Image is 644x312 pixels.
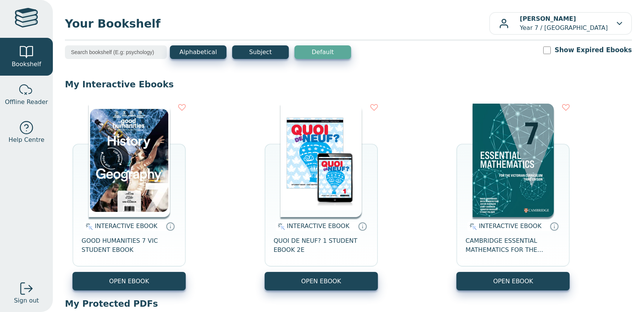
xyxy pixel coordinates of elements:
span: Offline Reader [5,98,48,107]
img: 56f252b5-7391-e911-a97e-0272d098c78b.jpg [280,104,362,217]
img: interactive.svg [83,222,93,231]
span: GOOD HUMANITIES 7 VIC STUDENT EBOOK [82,236,177,255]
button: Subject [232,45,289,59]
button: Default [294,45,351,59]
button: OPEN EBOOK [265,272,378,290]
span: INTERACTIVE EBOOK [287,222,350,230]
button: OPEN EBOOK [72,272,186,290]
span: CAMBRIDGE ESSENTIAL MATHEMATICS FOR THE VICTORIAN CURRICULUM YEAR 7 EBOOK 3E [465,236,561,255]
span: Help Centre [8,135,44,144]
span: Sign out [14,296,39,305]
img: interactive.svg [467,222,477,231]
a: Interactive eBooks are accessed online via the publisher’s portal. They contain interactive resou... [166,222,175,231]
button: [PERSON_NAME]Year 7 / [GEOGRAPHIC_DATA] [489,12,632,35]
p: My Interactive Ebooks [65,79,632,90]
button: Alphabetical [170,45,226,59]
img: interactive.svg [276,222,285,231]
img: a4cdec38-c0cf-47c5-bca4-515c5eb7b3e9.png [473,104,554,217]
span: INTERACTIVE EBOOK [95,222,157,230]
p: My Protected PDFs [65,298,632,309]
input: Search bookshelf (E.g: psychology) [65,45,167,59]
p: Year 7 / [GEOGRAPHIC_DATA] [520,14,608,33]
label: Show Expired Ebooks [555,45,632,55]
a: Interactive eBooks are accessed online via the publisher’s portal. They contain interactive resou... [358,222,367,231]
img: c71c2be2-8d91-e911-a97e-0272d098c78b.png [89,104,170,217]
span: QUOI DE NEUF? 1 STUDENT EBOOK 2E [274,236,369,255]
b: [PERSON_NAME] [520,15,576,22]
span: INTERACTIVE EBOOK [479,222,541,230]
button: OPEN EBOOK [456,272,570,290]
span: Bookshelf [12,60,41,69]
span: Your Bookshelf [65,15,489,32]
a: Interactive eBooks are accessed online via the publisher’s portal. They contain interactive resou... [550,222,559,231]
